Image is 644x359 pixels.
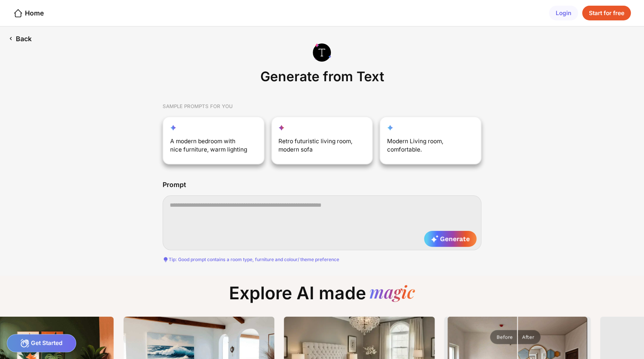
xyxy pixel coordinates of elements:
[13,8,44,18] div: Home
[278,137,357,157] div: Retro futuristic living room, modern sofa
[313,43,331,62] img: generate-from-text-icon.svg
[163,181,186,189] div: Prompt
[278,125,284,131] img: fill-up-your-space-star-icon.svg
[223,283,422,310] div: Explore AI made
[163,96,481,116] div: SAMPLE PROMPTS FOR YOU
[170,137,249,157] div: A modern bedroom with nice furniture, warm lighting
[163,257,481,263] div: Tip: Good prompt contains a room type, furniture and colour/ theme preference
[431,235,470,243] span: Generate
[170,125,176,131] img: reimagine-star-icon.svg
[549,6,578,21] div: Login
[369,283,415,303] div: magic
[257,67,387,90] div: Generate from Text
[387,137,466,157] div: Modern Living room, comfortable.
[387,125,393,131] img: customization-star-icon.svg
[582,6,631,21] div: Start for free
[7,334,77,352] div: Get Started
